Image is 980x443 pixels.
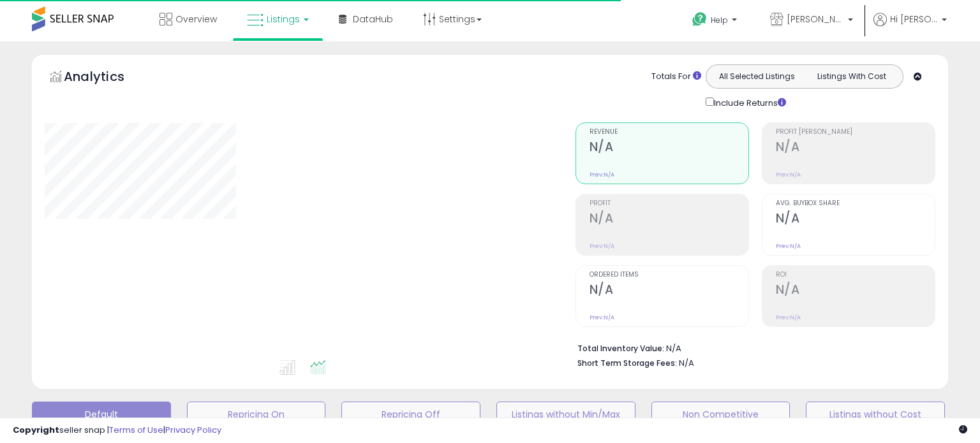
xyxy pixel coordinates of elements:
span: Overview [175,13,217,25]
li: N/A [577,340,926,355]
h2: N/A [776,140,935,157]
span: Ordered Items [590,272,748,279]
small: Prev: N/A [590,171,614,178]
h2: N/A [590,140,748,157]
span: Hi [PERSON_NAME] [890,13,938,25]
button: Listings without Min/Max [496,402,635,427]
button: Listings without Cost [806,402,945,427]
button: Repricing Off [341,402,480,427]
small: Prev: N/A [776,171,801,178]
h2: N/A [776,211,935,228]
span: Revenue [590,129,748,136]
span: [PERSON_NAME]'s deals [787,13,844,25]
span: DataHub [353,13,393,25]
span: Profit [PERSON_NAME] [776,129,935,136]
div: Totals For [651,71,701,83]
h5: Analytics [64,68,149,89]
span: Profit [590,200,748,207]
span: N/A [679,357,694,369]
a: Hi [PERSON_NAME] [873,13,947,41]
h2: N/A [776,282,935,300]
span: ROI [776,272,935,279]
span: Listings [267,13,300,25]
button: Repricing On [187,402,326,427]
span: Help [711,15,728,25]
button: Listings With Cost [804,68,899,85]
a: Terms of Use [109,424,163,436]
a: Privacy Policy [165,424,221,436]
b: Short Term Storage Fees: [577,358,677,368]
b: Total Inventory Value: [577,343,664,354]
div: seller snap | | [13,425,221,437]
i: Get Help [692,11,708,27]
span: Avg. Buybox Share [776,200,935,207]
h2: N/A [590,211,748,228]
small: Prev: N/A [776,242,801,250]
h2: N/A [590,282,748,300]
a: Help [682,2,750,41]
button: All Selected Listings [709,68,805,85]
button: Default [32,402,171,427]
strong: Copyright [13,424,59,436]
small: Prev: N/A [776,314,801,321]
small: Prev: N/A [590,314,614,321]
button: Non Competitive [651,402,791,427]
small: Prev: N/A [590,242,614,250]
div: Include Returns [696,95,801,110]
